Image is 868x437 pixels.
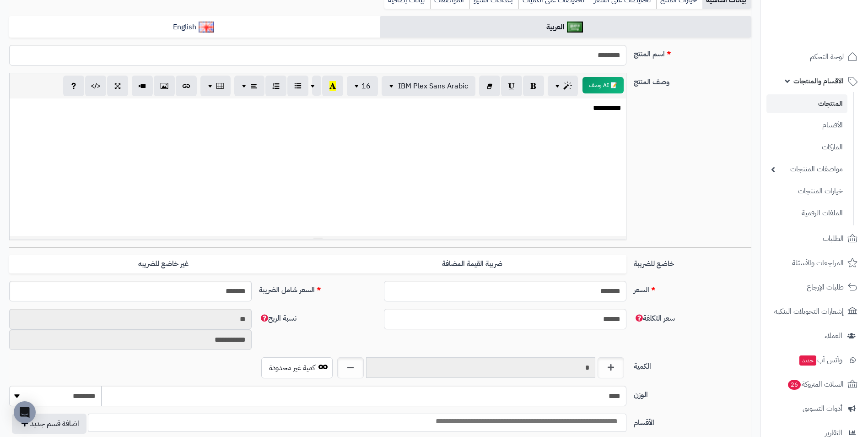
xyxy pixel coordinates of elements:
a: المراجعات والأسئلة [766,252,863,274]
a: وآتس آبجديد [766,349,863,371]
label: اسم المنتج [630,45,755,60]
span: الطلبات [823,232,844,245]
span: الأقسام والمنتجات [793,75,844,87]
span: السلات المتروكة [787,378,844,391]
span: نسبة الربح [259,313,297,324]
span: 26 [788,380,801,390]
label: الأقسام [630,414,755,428]
span: أدوات التسويق [803,402,842,415]
label: الوزن [630,386,755,400]
button: اضافة قسم جديد [12,414,86,434]
button: IBM Plex Sans Arabic [382,76,475,96]
img: English [199,22,215,33]
a: طلبات الإرجاع [766,276,863,298]
label: السعر [630,281,755,295]
span: وآتس آب [798,354,842,366]
a: العملاء [766,325,863,347]
a: خيارات المنتجات [766,181,847,201]
label: ضريبة القيمة المضافة [318,255,626,273]
a: الملفات الرقمية [766,203,847,223]
span: العملاء [825,329,842,342]
span: طلبات الإرجاع [807,281,844,294]
button: 16 [347,76,378,96]
label: وصف المنتج [630,73,755,87]
a: إشعارات التحويلات البنكية [766,300,863,322]
label: السعر شامل الضريبة [255,281,380,295]
button: 📝 AI وصف [582,77,624,93]
a: المنتجات [766,94,847,113]
span: سعر التكلفة [634,313,675,324]
div: Open Intercom Messenger [14,401,36,423]
a: مواصفات المنتجات [766,159,847,179]
span: IBM Plex Sans Arabic [398,81,468,92]
a: العربية [380,16,751,38]
label: غير خاضع للضريبه [9,255,318,273]
span: 16 [361,81,371,92]
a: لوحة التحكم [766,46,863,68]
a: الماركات [766,137,847,157]
a: أدوات التسويق [766,398,863,420]
span: جديد [799,355,816,366]
a: الطلبات [766,228,863,250]
span: لوحة التحكم [810,50,844,63]
span: المراجعات والأسئلة [792,257,844,269]
label: خاضع للضريبة [630,255,755,269]
a: السلات المتروكة26 [766,373,863,395]
label: الكمية [630,357,755,372]
img: logo-2.png [806,23,859,43]
img: العربية [567,22,583,33]
a: English [9,16,380,38]
a: الأقسام [766,115,847,135]
span: إشعارات التحويلات البنكية [774,305,844,318]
